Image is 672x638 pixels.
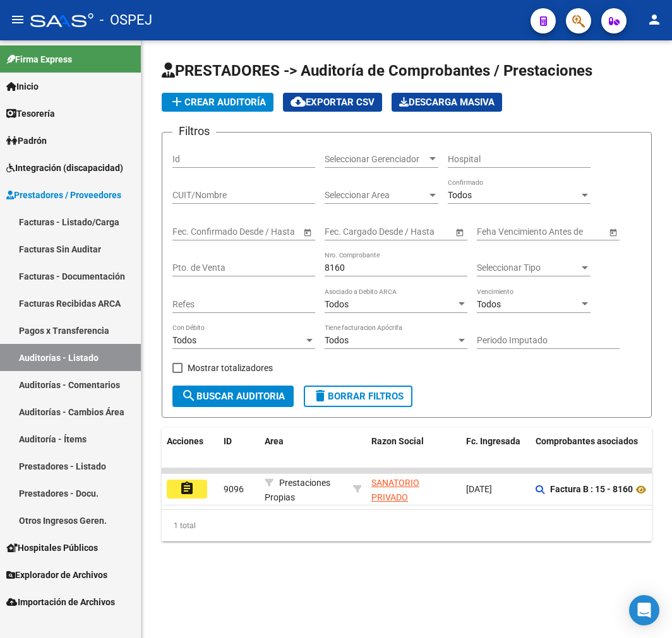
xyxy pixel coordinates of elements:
button: Exportar CSV [283,93,382,112]
span: Todos [477,299,501,309]
span: Buscar Auditoria [181,391,285,402]
span: Todos [325,335,349,345]
span: Integración (discapacidad) [6,161,123,175]
mat-icon: person [647,12,662,27]
span: Razon Social [371,436,424,446]
button: Crear Auditoría [162,93,273,112]
span: Area [265,436,284,446]
span: Padrón [6,134,47,148]
datatable-header-cell: Razon Social [366,428,461,483]
mat-icon: delete [313,388,328,403]
span: Todos [325,299,349,309]
datatable-header-cell: Fc. Ingresada [461,428,531,483]
button: Buscar Auditoria [172,386,294,407]
span: Seleccionar Gerenciador [325,154,427,165]
span: Seleccionar Area [325,190,427,201]
span: Inicio [6,80,39,93]
span: Seleccionar Tipo [477,263,579,273]
div: - 30623099985 [371,476,456,502]
span: Mostrar totalizadores [188,360,273,375]
h3: Filtros [172,122,216,140]
span: Todos [172,335,196,345]
span: Explorador de Archivos [6,568,107,582]
mat-icon: add [169,94,184,109]
button: Open calendar [301,225,314,239]
input: Fecha fin [381,227,443,237]
div: Open Intercom Messenger [629,595,659,625]
mat-icon: assignment [179,481,195,496]
span: PRESTADORES -> Auditoría de Comprobantes / Prestaciones [162,62,592,80]
mat-icon: search [181,388,196,403]
span: Exportar CSV [291,97,375,108]
span: Borrar Filtros [313,391,404,402]
button: Open calendar [453,225,466,239]
span: Todos [448,190,472,200]
span: Prestaciones Propias [265,478,330,502]
button: Borrar Filtros [304,386,412,407]
span: Descarga Masiva [399,97,495,108]
datatable-header-cell: Acciones [162,428,219,483]
div: 1 total [162,510,652,541]
button: Descarga Masiva [392,93,502,112]
app-download-masive: Descarga masiva de comprobantes (adjuntos) [392,93,502,112]
input: Fecha fin [229,227,291,237]
mat-icon: menu [10,12,25,27]
span: Hospitales Públicos [6,541,98,555]
span: Importación de Archivos [6,595,115,609]
strong: Factura B : 15 - 8160 [550,485,633,495]
span: Fc. Ingresada [466,436,520,446]
span: 9096 [224,484,244,494]
span: Acciones [167,436,203,446]
datatable-header-cell: Area [260,428,348,483]
span: SANATORIO PRIVADO [PERSON_NAME] S A [371,478,453,517]
datatable-header-cell: ID [219,428,260,483]
span: ID [224,436,232,446]
span: Prestadores / Proveedores [6,188,121,202]
span: Crear Auditoría [169,97,266,108]
input: Fecha inicio [172,227,219,237]
span: - OSPEJ [100,6,152,34]
i: Descargar documento [649,479,666,499]
span: [DATE] [466,484,492,494]
button: Open calendar [606,225,620,239]
mat-icon: cloud_download [291,94,306,109]
span: Tesorería [6,107,55,121]
input: Fecha inicio [325,227,371,237]
span: Comprobantes asociados [536,436,638,446]
span: Firma Express [6,52,72,66]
